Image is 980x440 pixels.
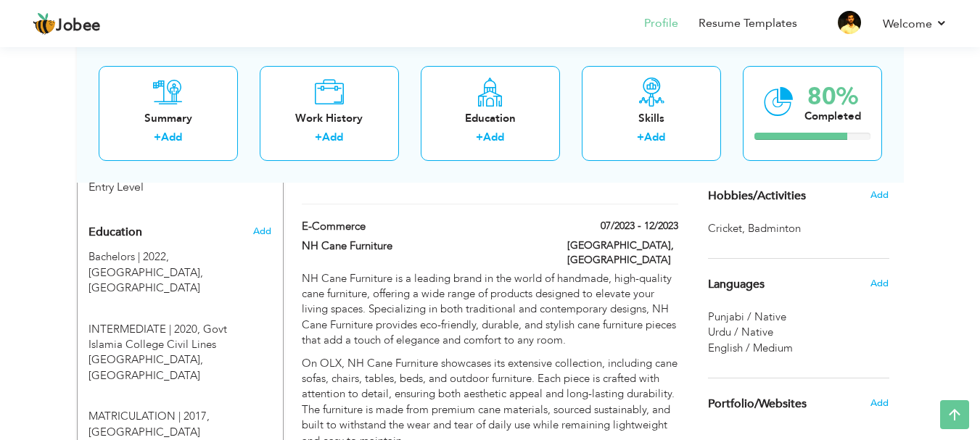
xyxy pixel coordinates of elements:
div: Completed [804,108,861,123]
a: Add [483,130,504,144]
span: Punjabi / Native [708,310,786,324]
span: Add [253,225,271,238]
div: Entry Level [88,179,238,196]
span: Urdu / Native [708,325,773,339]
span: , [742,221,745,236]
label: 07/2023 - 12/2023 [601,219,678,233]
div: Work History [271,110,387,125]
a: Add [644,130,665,144]
span: [GEOGRAPHIC_DATA], [GEOGRAPHIC_DATA] [88,265,203,295]
a: Welcome [883,15,947,33]
span: Portfolio/Websites [708,398,807,411]
span: Hobbies/Activities [708,190,806,203]
div: Share some of your professional and personal interests. [697,170,900,221]
span: Add [870,188,889,202]
div: Bachelors, 2022 [78,249,283,296]
div: Summary [110,110,226,125]
span: Govt Islamia College Civil Lines [GEOGRAPHIC_DATA], [GEOGRAPHIC_DATA] [88,322,227,383]
div: 80% [804,84,861,108]
span: Cricket [708,221,748,236]
img: Profile Img [838,11,861,34]
span: Badminton [748,221,804,236]
span: Languages [708,278,765,291]
span: INTERMEDIATE, Govt Islamia College Civil Lines Lahore, 2020 [88,322,200,336]
div: Share your links of online work [697,378,900,429]
a: Resume Templates [699,15,797,32]
a: Jobee [33,12,101,36]
span: Add [870,397,889,410]
span: English / Medium [708,341,793,355]
span: Add [870,277,889,290]
label: NH Cane Furniture [302,238,545,254]
img: jobee.io [33,12,56,36]
div: Education [432,110,548,125]
a: Add [161,130,182,144]
span: MATRICULATION, Govt Central Model School Lower Mall Lahore, 2017 [88,409,210,423]
label: + [154,130,161,145]
label: + [315,130,322,145]
span: Bachelors, University of the Punjab, 2022 [88,249,169,264]
a: Profile [644,15,678,32]
div: INTERMEDIATE, 2020 [78,300,283,384]
p: NH Cane Furniture is a leading brand in the world of handmade, high-quality cane furniture, offer... [302,271,678,349]
div: Skills [593,110,709,125]
label: + [476,130,483,145]
label: E-commerce [302,219,545,234]
span: Jobee [56,18,101,34]
div: Show your familiar languages. [708,258,889,356]
a: Add [322,130,343,144]
label: + [637,130,644,145]
span: Education [88,226,142,239]
label: [GEOGRAPHIC_DATA], [GEOGRAPHIC_DATA] [567,238,678,267]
